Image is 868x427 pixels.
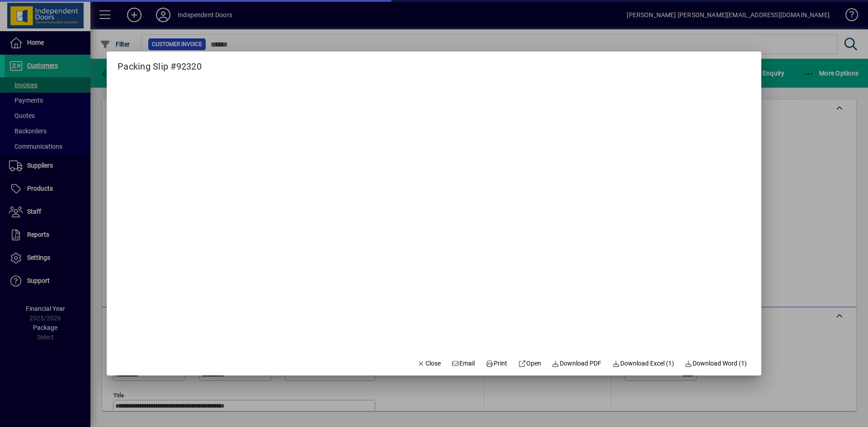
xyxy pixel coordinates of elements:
button: Print [482,356,511,372]
a: Open [514,356,545,372]
button: Download Excel (1) [609,356,678,372]
span: Open [518,359,541,368]
span: Close [417,359,441,368]
span: Print [486,359,507,368]
span: Download Word (1) [685,359,747,368]
button: Close [414,356,444,372]
span: Download PDF [552,359,602,368]
button: Download Word (1) [681,356,751,372]
span: Download Excel (1) [612,359,674,368]
span: Email [452,359,475,368]
a: Download PDF [548,356,605,372]
button: Email [448,356,479,372]
h2: Packing Slip #92320 [107,52,212,74]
